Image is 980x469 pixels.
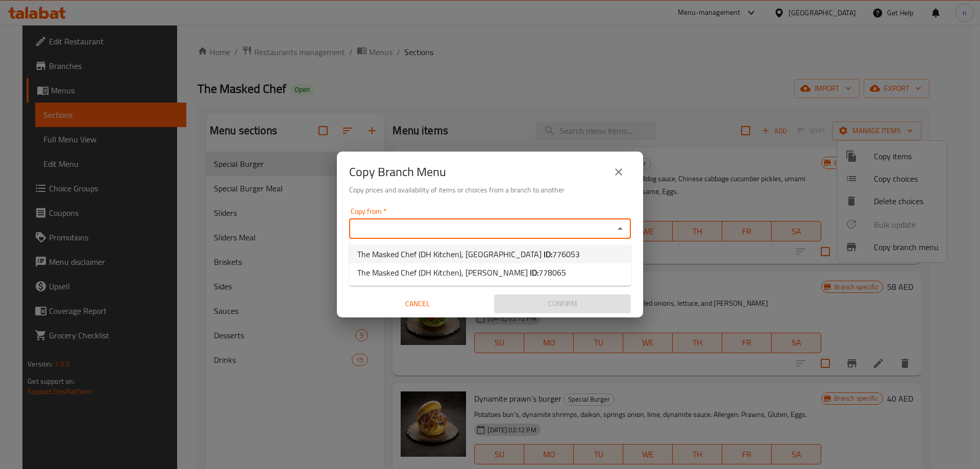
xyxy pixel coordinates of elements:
[613,221,627,236] button: Close
[357,248,580,260] span: The Masked Chef (DH Kitchen), [GEOGRAPHIC_DATA]
[349,184,631,195] h6: Copy prices and availability of items or choices from a branch to another
[530,265,538,280] b: ID:
[538,265,566,280] span: 778065
[349,294,486,313] button: Cancel
[544,246,552,262] b: ID:
[552,246,580,262] span: 776053
[349,164,446,180] h2: Copy Branch Menu
[357,266,566,279] span: The Masked Chef (DH Kitchen), [PERSON_NAME]
[606,160,631,184] button: close
[353,298,482,310] span: Cancel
